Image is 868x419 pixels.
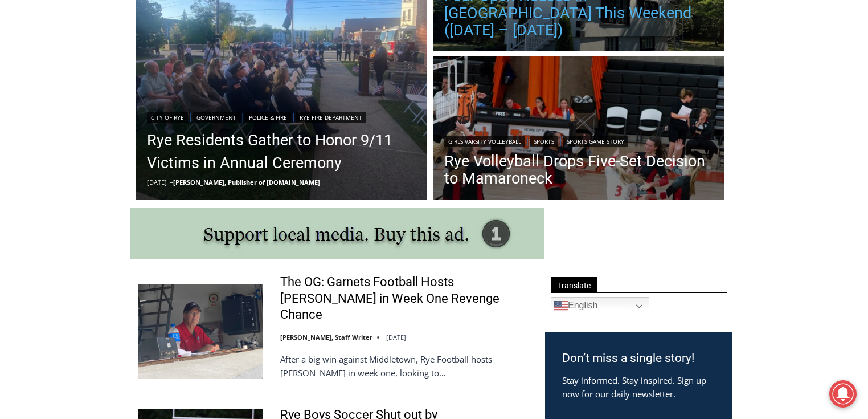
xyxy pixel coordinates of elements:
a: Rye Volleyball Drops Five-Set Decision to Mamaroneck [444,153,713,187]
div: | | [444,133,713,147]
time: [DATE] [386,333,406,341]
div: | | | [147,109,416,123]
img: en [554,299,568,313]
a: [PERSON_NAME], Publisher of [DOMAIN_NAME] [173,178,320,186]
span: Intern @ [DOMAIN_NAME] [298,113,528,139]
time: [DATE] [147,178,167,186]
p: Stay informed. Stay inspired. Sign up now for our daily newsletter. [562,373,715,401]
div: 6 [133,96,138,108]
h4: [PERSON_NAME] Read Sanctuary Fall Fest: [DATE] [9,115,152,141]
div: Face Painting [120,34,162,93]
a: Government [193,112,240,123]
a: Rye Residents Gather to Honor 9/11 Victims in Annual Ceremony [147,129,416,174]
span: – [170,178,173,186]
a: Read More Rye Volleyball Drops Five-Set Decision to Mamaroneck [433,56,724,202]
a: The OG: Garnets Football Hosts [PERSON_NAME] in Week One Revenge Chance [280,274,530,323]
p: After a big win against Middletown, Rye Football hosts [PERSON_NAME] in week one, looking to… [280,352,530,380]
img: support local media, buy this ad [130,208,544,259]
h3: Don’t miss a single story! [562,349,715,368]
a: City of Rye [147,112,188,123]
img: The OG: Garnets Football Hosts Somers in Week One Revenge Chance [138,284,263,378]
span: Translate [551,277,597,292]
a: Police & Fire [245,112,291,123]
a: [PERSON_NAME], Staff Writer [280,333,372,341]
span: Open Tues. - Sun. [PHONE_NUMBER] [3,117,112,161]
a: Intern @ [DOMAIN_NAME] [274,111,552,142]
div: "clearly one of the favorites in the [GEOGRAPHIC_DATA] neighborhood" [117,71,167,136]
div: / [128,96,130,108]
a: Rye Fire Department [296,112,366,123]
a: Girls Varsity Volleyball [444,136,525,147]
a: Sports [530,136,558,147]
a: English [551,297,649,315]
img: (PHOTO: The Rye Volleyball team celebrates a point against the Mamaroneck Tigers on September 11,... [433,56,724,202]
div: 3 [120,96,125,108]
a: [PERSON_NAME] Read Sanctuary Fall Fest: [DATE] [1,113,170,142]
a: Sports Game Story [563,136,628,147]
div: "The first chef I interviewed talked about coming to [GEOGRAPHIC_DATA] from [GEOGRAPHIC_DATA] in ... [288,1,538,111]
a: Open Tues. - Sun. [PHONE_NUMBER] [1,115,114,142]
